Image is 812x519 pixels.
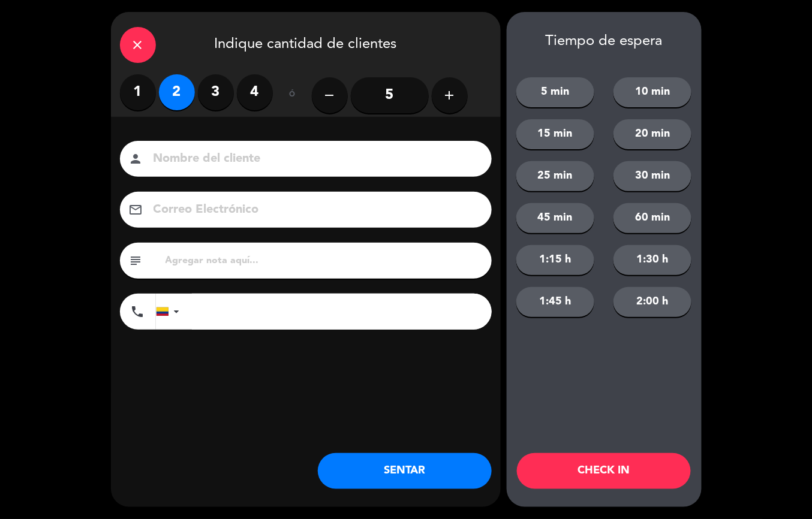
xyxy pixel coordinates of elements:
i: add [443,88,457,102]
input: Nombre del cliente [152,149,476,170]
label: 1 [120,74,156,110]
i: email [129,203,143,217]
i: close [131,38,145,52]
button: 15 min [516,119,594,149]
button: SENTAR [318,453,492,489]
i: person [129,152,143,166]
button: 1:30 h [613,245,691,275]
button: 30 min [613,161,691,191]
i: phone [131,304,145,319]
button: 2:00 h [613,287,691,317]
button: 60 min [613,203,691,233]
i: remove [323,88,337,102]
label: 2 [159,74,195,110]
div: Indique cantidad de clientes [111,12,501,74]
i: subject [129,254,143,268]
button: 10 min [613,77,691,107]
input: Agregar nota aquí... [164,252,483,269]
button: 1:15 h [516,245,594,275]
button: 1:45 h [516,287,594,317]
label: 3 [198,74,234,110]
div: Colombia: +57 [157,294,184,329]
button: CHECK IN [517,453,691,489]
button: 25 min [516,161,594,191]
input: Correo Electrónico [152,200,476,221]
button: 20 min [613,119,691,149]
button: 45 min [516,203,594,233]
div: ó [273,74,312,116]
div: Tiempo de espera [507,33,702,50]
button: 5 min [516,77,594,107]
label: 4 [237,74,273,110]
button: add [432,77,468,113]
button: remove [312,77,348,113]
